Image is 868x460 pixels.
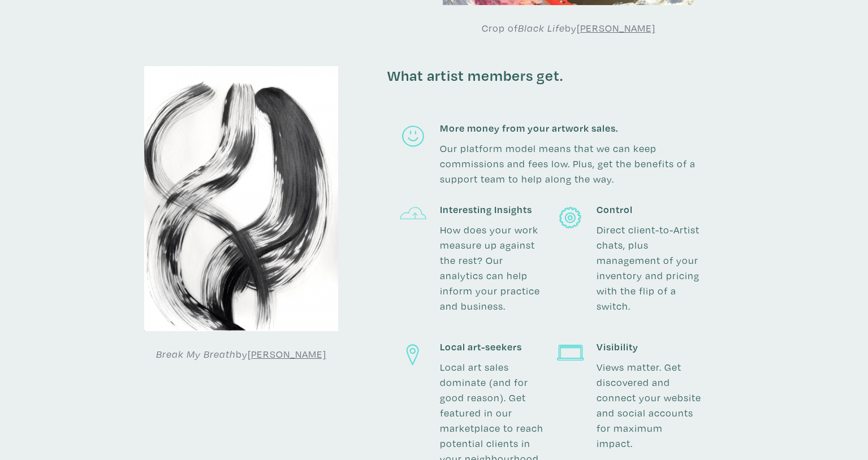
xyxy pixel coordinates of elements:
[399,207,427,228] img: Upload unlimited works
[440,202,545,314] div: How does your work measure up against the rest? Our analytics can help inform your practice and b...
[597,202,701,217] b: Control
[440,120,702,136] b: More money from your artwork sales.
[248,348,326,361] a: [PERSON_NAME]
[597,339,701,354] b: Visibility
[440,120,702,186] div: Our platform model means that we can keep commissions and fees low. Plus, get the benefits of a s...
[156,348,236,361] em: Break My Breath
[399,344,427,366] img: Find local art-seekers.
[112,346,371,362] p: by
[518,21,565,34] em: Black Life
[440,339,545,354] b: Local art-seekers
[556,344,585,366] img: Custom domain
[556,207,585,228] img: You're in control
[399,125,427,147] img: More money in your pocket
[597,202,701,324] div: Direct client-to-Artist chats, plus management of your inventory and pricing with the flip of a s...
[577,21,655,34] a: [PERSON_NAME]
[144,66,338,331] img: Artists = Entrepreneurs
[440,202,545,217] b: Interesting Insights
[387,66,701,115] h4: What artist members get.
[443,20,694,36] p: Crop of by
